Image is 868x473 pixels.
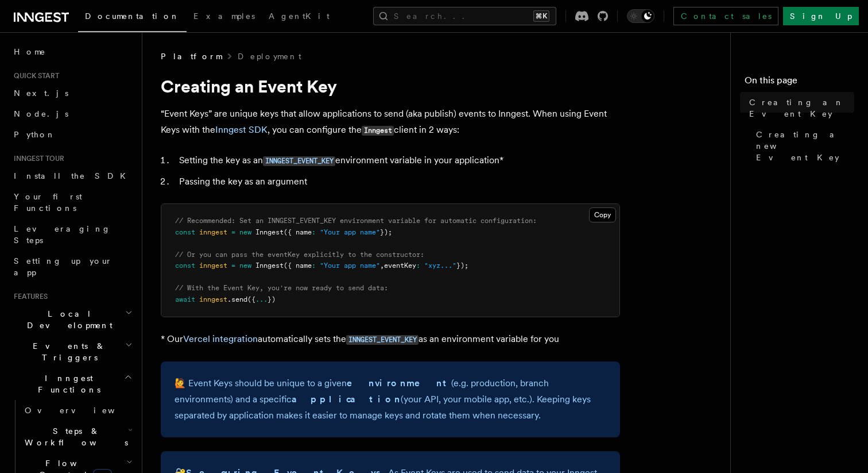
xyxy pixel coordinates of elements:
a: Deployment [238,51,301,62]
span: Setting up your app [14,256,113,277]
span: = [231,262,235,270]
span: : [416,262,420,270]
span: Python [14,130,56,139]
h4: On this page [745,74,854,92]
span: Inngest tour [9,154,64,163]
a: Sign Up [783,7,859,25]
a: Next.js [9,83,135,103]
span: Platform [161,51,222,62]
code: INNGEST_EVENT_KEY [346,335,418,345]
span: Node.js [14,109,68,118]
code: INNGEST_EVENT_KEY [263,156,335,166]
span: .send [227,295,247,303]
a: Setting up your app [9,251,135,283]
span: ({ name [284,262,312,270]
span: "xyz..." [424,262,456,270]
span: Overview [25,406,143,415]
strong: environment [347,378,451,389]
strong: application [292,394,401,405]
a: Examples [187,3,262,31]
span: inngest [199,228,227,236]
span: // Or you can pass the eventKey explicitly to the constructor: [175,251,424,259]
span: "Your app name" [320,262,380,270]
span: eventKey [384,262,416,270]
a: Creating a new Event Key [751,124,854,168]
a: Contact sales [673,7,778,25]
a: Node.js [9,103,135,124]
span: Features [9,292,48,301]
a: Inngest SDK [215,124,268,135]
button: Toggle dark mode [627,9,654,23]
span: const [175,228,195,236]
span: new [239,262,251,270]
a: Vercel integration [183,333,258,344]
button: Copy [589,207,616,222]
li: Passing the key as an argument [176,174,620,190]
span: : [312,228,316,236]
code: Inngest [362,126,394,136]
p: * Our automatically sets the as an environment variable for you [161,331,620,348]
span: : [312,262,316,270]
a: Home [9,41,135,62]
span: await [175,295,195,303]
a: Overview [20,400,135,421]
p: “Event Keys” are unique keys that allow applications to send (aka publish) events to Inngest. Whe... [161,106,620,139]
a: Documentation [78,3,187,32]
span: Home [14,46,46,57]
span: , [380,262,384,270]
span: AgentKit [269,11,330,21]
span: const [175,262,195,270]
button: Search...⌘K [373,7,556,25]
span: Leveraging Steps [14,224,111,245]
span: Creating a new Event Key [756,129,854,163]
a: Leveraging Steps [9,218,135,251]
span: }); [380,228,392,236]
span: Inngest [255,228,284,236]
span: inngest [199,262,227,270]
span: // With the Event Key, you're now ready to send data: [175,284,388,292]
span: "Your app name" [320,228,380,236]
span: Documentation [85,11,180,21]
button: Inngest Functions [9,368,135,400]
button: Local Development [9,303,135,336]
span: Creating an Event Key [749,97,854,120]
a: AgentKit [262,3,336,31]
span: ({ [247,295,255,303]
span: }) [268,295,276,303]
span: Install the SDK [14,171,133,180]
span: ({ name [284,228,312,236]
span: Steps & Workflows [20,425,128,448]
span: // Recommended: Set an INNGEST_EVENT_KEY environment variable for automatic configuration: [175,217,537,225]
a: INNGEST_EVENT_KEY [346,333,418,344]
span: ... [255,295,268,303]
span: = [231,228,235,236]
span: }); [456,262,468,270]
h1: Creating an Event Key [161,76,620,97]
span: Inngest Functions [9,372,124,395]
a: INNGEST_EVENT_KEY [263,155,335,166]
span: Events & Triggers [9,340,125,363]
li: Setting the key as an environment variable in your application* [176,152,620,169]
span: new [239,228,251,236]
span: Your first Functions [14,192,82,213]
a: Your first Functions [9,186,135,218]
a: Creating an Event Key [745,92,854,124]
a: Install the SDK [9,166,135,186]
span: Examples [193,11,255,21]
button: Events & Triggers [9,336,135,368]
p: 🙋 Event Keys should be unique to a given (e.g. production, branch environments) and a specific (y... [175,375,606,424]
a: Python [9,124,135,145]
span: Next.js [14,89,68,98]
span: inngest [199,295,227,303]
span: Local Development [9,308,125,331]
kbd: ⌘K [533,10,549,22]
span: Quick start [9,71,59,80]
button: Steps & Workflows [20,421,135,453]
span: Inngest [255,262,284,270]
